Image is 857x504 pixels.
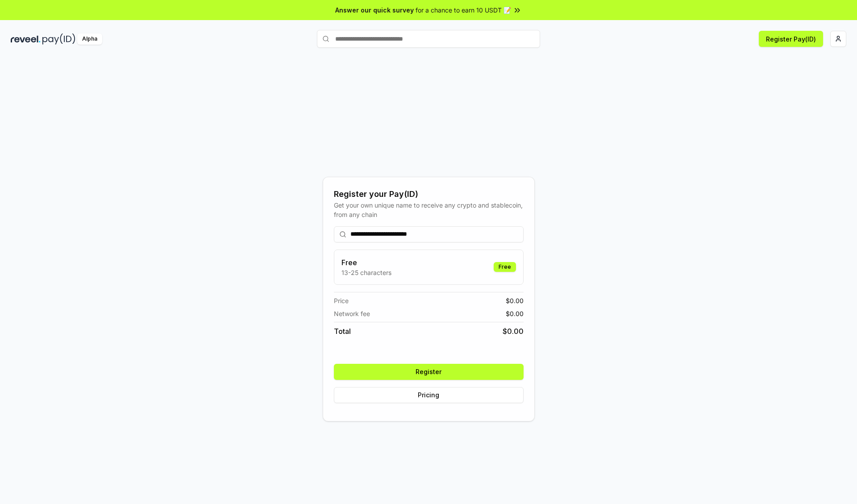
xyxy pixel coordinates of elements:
[416,5,511,15] span: for a chance to earn 10 USDT 📝
[334,364,524,380] button: Register
[506,296,524,305] span: $ 0.00
[334,387,524,403] button: Pricing
[334,188,524,200] div: Register your Pay(ID)
[334,309,370,318] span: Network fee
[334,296,349,305] span: Price
[759,31,823,47] button: Register Pay(ID)
[494,262,516,272] div: Free
[341,257,391,268] h3: Free
[503,326,524,337] span: $ 0.00
[334,326,351,337] span: Total
[11,33,41,45] img: reveel_dark
[335,5,414,15] span: Answer our quick survey
[506,309,524,318] span: $ 0.00
[77,33,102,45] div: Alpha
[341,268,391,277] p: 13-25 characters
[42,33,75,45] img: pay_id
[334,200,524,219] div: Get your own unique name to receive any crypto and stablecoin, from any chain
